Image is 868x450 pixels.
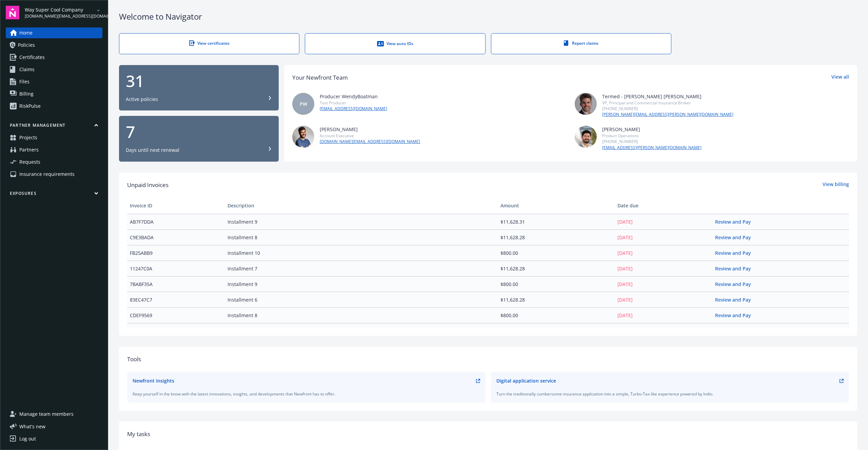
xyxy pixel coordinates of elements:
[320,139,420,145] a: [DOMAIN_NAME][EMAIL_ADDRESS][DOMAIN_NAME]
[575,126,597,148] img: photo
[292,73,348,82] div: Your Newfront Team
[228,281,495,288] span: Installment 9
[25,13,94,19] span: [DOMAIN_NAME][EMAIL_ADDRESS][DOMAIN_NAME]
[228,296,495,303] span: Installment 6
[119,33,299,54] a: View certificates
[498,323,615,339] td: $11,628.28
[498,307,615,323] td: $800.00
[127,355,849,364] div: Tools
[715,265,756,272] a: Review and Pay
[119,116,279,162] button: 7Days until next renewal
[126,96,158,103] div: Active policies
[94,6,102,14] a: arrowDropDown
[6,52,102,63] a: Certificates
[225,198,498,214] th: Description
[715,250,756,256] a: Review and Pay
[133,377,174,384] div: Newfront Insights
[6,409,102,420] a: Manage team members
[615,307,712,323] td: [DATE]
[715,281,756,287] a: Review and Pay
[119,65,279,111] button: 31Active policies
[126,147,179,154] div: Days until next renewal
[19,101,41,111] div: RiskPulse
[615,261,712,276] td: [DATE]
[602,133,702,139] div: Product Operations
[320,133,420,139] div: Account Executive
[6,157,102,167] a: Requests
[6,64,102,75] a: Claims
[615,292,712,307] td: [DATE]
[320,126,420,133] div: [PERSON_NAME]
[615,198,712,214] th: Date due
[127,245,225,261] td: FB25ABB9
[6,122,102,131] button: Partner management
[6,101,102,111] a: RiskPulse
[320,106,387,112] a: [EMAIL_ADDRESS][DOMAIN_NAME]
[319,40,471,47] div: View auto IDs
[320,93,387,100] div: Producer WendyBoatman
[228,234,495,241] span: Installment 8
[127,214,225,229] td: AB7F7DDA
[19,27,33,38] span: Home
[228,249,495,257] span: Installment 10
[19,88,34,99] span: Billing
[602,111,733,118] a: [PERSON_NAME][EMAIL_ADDRESS][PERSON_NAME][DOMAIN_NAME]
[602,145,702,151] a: [EMAIL_ADDRESS][PERSON_NAME][DOMAIN_NAME]
[127,276,225,292] td: 7BABF35A
[615,214,712,229] td: [DATE]
[292,126,314,148] img: photo
[498,245,615,261] td: $800.00
[19,144,39,155] span: Partners
[498,292,615,307] td: $11,628.28
[602,126,702,133] div: [PERSON_NAME]
[25,6,102,19] button: Way Super Cool Company[DOMAIN_NAME][EMAIL_ADDRESS][DOMAIN_NAME]arrowDropDown
[496,377,556,384] div: Digital application service
[19,52,45,63] span: Certificates
[6,6,19,19] img: navigator-logo.svg
[602,106,733,111] div: [PHONE_NUMBER]
[127,323,225,339] td: 973F995E
[491,33,671,54] a: Report claims
[6,76,102,87] a: Files
[127,181,169,189] span: Unpaid Invoices
[19,169,75,180] span: Insurance requirements
[305,33,485,54] a: View auto IDs
[715,296,756,303] a: Review and Pay
[133,391,480,397] div: Keep yourself in the know with the latest innovations, insights, and developments that Newfront h...
[715,234,756,241] a: Review and Pay
[19,433,36,444] div: Log out
[715,328,756,334] a: Review and Pay
[498,229,615,245] td: $11,628.28
[615,276,712,292] td: [DATE]
[715,312,756,319] a: Review and Pay
[126,124,272,140] div: 7
[228,265,495,272] span: Installment 7
[127,430,849,438] div: My tasks
[602,93,733,100] div: Termed - [PERSON_NAME] [PERSON_NAME]
[126,73,272,89] div: 31
[25,6,94,13] span: Way Super Cool Company
[615,245,712,261] td: [DATE]
[498,198,615,214] th: Amount
[6,27,102,38] a: Home
[300,100,307,107] span: PW
[6,40,102,50] a: Policies
[18,40,35,50] span: Policies
[6,132,102,143] a: Projects
[127,198,225,214] th: Invoice ID
[19,409,74,420] span: Manage team members
[6,144,102,155] a: Partners
[6,190,102,199] button: Exposures
[602,139,702,144] div: [PHONE_NUMBER]
[228,312,495,319] span: Installment 8
[575,93,597,115] img: photo
[127,229,225,245] td: C9E3BADA
[133,40,285,46] div: View certificates
[127,307,225,323] td: CDEF9569
[127,292,225,307] td: 83EC47C7
[715,219,756,225] a: Review and Pay
[505,40,657,46] div: Report claims
[320,100,387,106] div: Test Producer
[6,169,102,180] a: Insurance requirements
[498,261,615,276] td: $11,628.28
